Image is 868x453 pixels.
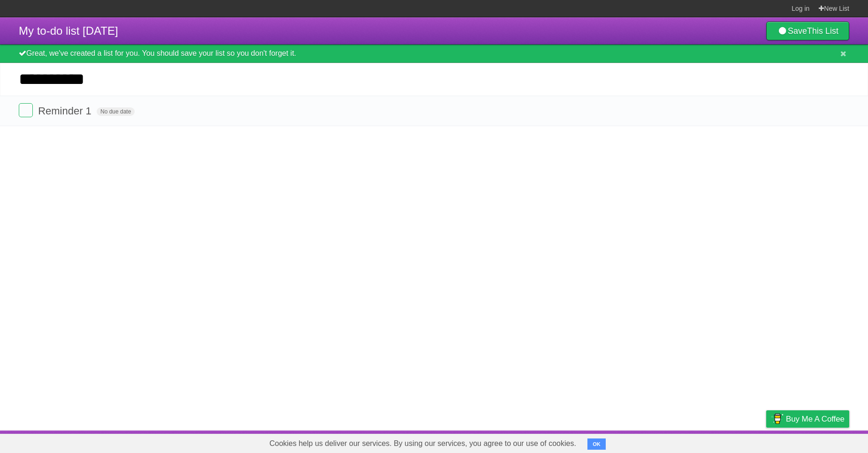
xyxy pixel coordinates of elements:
a: SaveThis List [766,22,849,40]
b: This List [807,26,838,36]
a: Suggest a feature [790,433,849,451]
a: Terms [722,433,743,451]
img: Buy me a coffee [771,411,784,427]
span: Cookies help us deliver our services. By using our services, you agree to our use of cookies. [260,434,586,453]
span: Reminder 1 [38,105,94,117]
span: Buy me a coffee [786,411,845,427]
a: About [641,433,661,451]
span: No due date [97,107,135,116]
span: My to-do list [DATE] [19,24,118,37]
a: Buy me a coffee [766,410,849,428]
label: Done [19,103,33,117]
a: Privacy [754,433,778,451]
a: Developers [672,433,710,451]
button: OK [587,438,606,450]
